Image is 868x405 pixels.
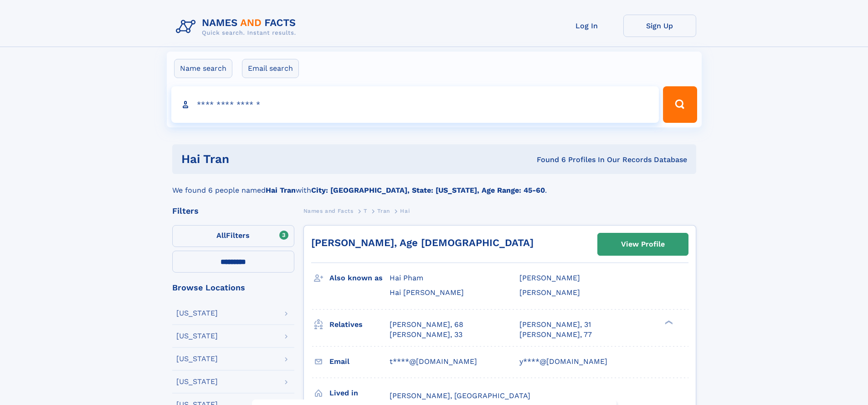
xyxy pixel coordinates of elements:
a: T [364,205,367,216]
div: Found 6 Profiles In Our Records Database [383,155,687,165]
label: Email search [242,59,299,78]
h3: Also known as [329,270,390,286]
div: Filters [172,207,294,215]
span: Tran [377,208,390,214]
div: We found 6 people named with . [172,174,696,196]
b: City: [GEOGRAPHIC_DATA], State: [US_STATE], Age Range: 45-60 [311,186,545,195]
div: ❯ [663,319,673,325]
div: [US_STATE] [176,378,218,385]
h3: Email [329,354,390,369]
span: T [364,208,367,214]
span: [PERSON_NAME] [519,274,580,282]
img: Logo Names and Facts [172,15,303,39]
h3: Relatives [329,317,390,332]
a: [PERSON_NAME], 33 [390,330,462,340]
div: [US_STATE] [176,310,218,317]
a: [PERSON_NAME], Age [DEMOGRAPHIC_DATA] [311,237,534,248]
a: View Profile [598,233,688,255]
div: [US_STATE] [176,355,218,363]
b: Hai Tran [266,186,296,195]
span: All [216,231,226,240]
div: View Profile [621,234,665,255]
button: Search Button [663,86,697,123]
span: [PERSON_NAME] [519,288,580,297]
label: Filters [172,225,294,247]
span: Hai Pham [390,274,423,282]
input: search input [171,86,659,123]
a: Tran [377,205,390,216]
h3: Lived in [329,385,390,401]
div: Browse Locations [172,284,294,292]
a: Names and Facts [303,205,354,216]
span: Hai [400,208,410,214]
a: Log In [550,15,623,37]
label: Name search [174,59,232,78]
a: [PERSON_NAME], 31 [519,320,591,330]
a: [PERSON_NAME], 77 [519,330,592,340]
span: [PERSON_NAME], [GEOGRAPHIC_DATA] [390,391,530,400]
a: Sign Up [623,15,696,37]
div: [US_STATE] [176,332,218,340]
span: Hai [PERSON_NAME] [390,288,464,297]
a: [PERSON_NAME], 68 [390,320,463,330]
h1: Hai Tran [181,153,383,165]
